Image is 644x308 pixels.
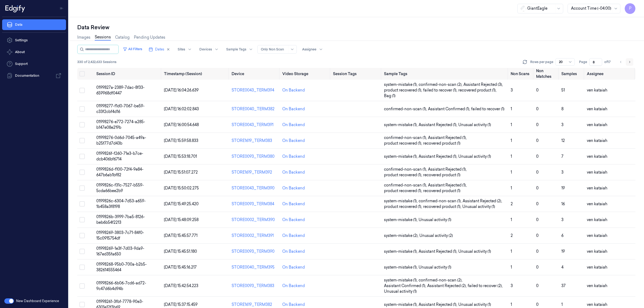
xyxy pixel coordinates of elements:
span: [DATE] 15:45:57.771 [164,233,197,238]
span: 1 [511,154,512,159]
span: Assistant Rejected (1) , [419,302,458,307]
span: Assistant Confirmed (1) , [428,106,471,112]
th: Video Storage [280,68,331,80]
span: 1 [511,170,512,175]
span: Unusual activity (1) [419,217,451,223]
span: 0 [536,283,539,288]
button: P [625,3,635,14]
div: STORE0002_TERM390 [232,217,278,223]
span: ven kataiah [587,283,607,288]
th: Assignee [585,68,635,80]
span: recovered product (1) , [423,204,462,210]
span: 0 [536,107,539,111]
span: of 17 [604,60,613,64]
span: failed to recover (1) [471,106,504,112]
span: 37 [561,283,566,288]
button: Select row [79,233,85,238]
span: 0 [536,249,539,254]
button: Select row [79,283,85,289]
span: [DATE] 15:53:18.701 [164,154,197,159]
span: 7 [561,154,563,159]
span: confirmed-non-scan (1) , [384,135,428,141]
a: Documentation [2,70,66,81]
p: Rows per page [530,60,553,64]
span: Unusual activity (1) [458,122,491,128]
div: On Backend [282,283,305,289]
button: Go to next page [626,58,633,66]
span: Assistant Rejected (2) , [463,198,503,204]
span: 1 [561,302,563,307]
span: ven kataiah [587,249,607,254]
div: On Backend [282,217,305,223]
th: Non Scans [508,68,534,80]
div: On Backend [282,106,305,112]
span: Assistant Confirmed (1) , [384,283,427,289]
span: 0199826d-f100-72f4-9e84-647b6ab1bf82 [96,167,144,177]
span: Assistant Rejected (2) , [427,283,468,289]
span: confirmed-non-scan (2) , [419,277,463,283]
div: STORE0043_TERM390 [232,185,278,191]
div: STORE0040_TERM395 [232,265,278,270]
span: 0199827a-2389-7dac-8f33-659968df0447 [96,85,145,96]
span: system-mistake (1) , [384,82,419,87]
th: Sample Tags [382,68,509,80]
span: [DATE] 15:37:15.459 [164,302,197,307]
span: Assistant Rejected (1) , [428,135,468,141]
span: 6 [561,233,563,238]
span: failed to recover (1) , [423,87,458,93]
div: On Backend [282,233,305,239]
span: [DATE] 16:04:26.639 [164,88,199,93]
span: 0199826c-f31c-7527-b559-5cda66bee2b9 [96,183,144,193]
span: Assistant Rejected (1) , [419,122,458,128]
span: confirmed-non-scan (1) , [384,182,428,188]
span: failed to recover (2) , [468,283,504,289]
span: Assistant Rejected (1) , [419,154,458,159]
a: Settings [2,35,66,46]
span: 0 [536,233,539,238]
th: Samples [559,68,585,80]
div: On Backend [282,87,305,93]
th: Non Matches [534,68,559,80]
div: On Backend [282,201,305,207]
span: 1 [511,107,512,111]
button: Select row [79,265,85,270]
span: 1 [511,217,512,222]
span: 01998277-f1d0-7067-be59-c33f2cbf4d16 [96,104,145,114]
span: Dates [155,47,164,52]
span: 01998269-3803-7c71-84f0-15c0915754df [96,230,144,241]
span: 19 [561,186,565,190]
nav: pagination [617,58,633,66]
span: system-mistake (1) , [384,249,419,254]
span: [DATE] 15:59:58.833 [164,138,198,143]
div: STORE1619_TERM383 [232,138,278,144]
button: Select row [79,185,85,191]
span: 0 [536,138,539,143]
span: 1 [511,302,512,307]
span: 51 [561,88,565,93]
span: 3 [511,88,513,93]
button: Select row [79,170,85,175]
span: recovered product (1) [423,141,460,146]
span: ven kataiah [587,302,607,307]
span: 1 [511,122,512,127]
span: 1 [511,138,512,143]
span: Assistant Rejected (1) , [428,167,468,172]
span: ven kataiah [587,170,607,175]
span: ven kataiah [587,201,607,206]
span: Unusual activity (1) [384,289,417,294]
span: [DATE] 16:00:54.648 [164,122,199,127]
span: confirmed-non-scan (2) , [419,82,463,87]
span: 0 [536,265,539,270]
button: Select row [79,302,85,307]
span: 01998269-1e3f-7d03-9da9-167ed35fa650 [96,246,144,256]
span: 12 [561,138,565,143]
span: 0 [536,217,539,222]
span: 0199826c-6304-7d53-a659-1b458a3f8198 [96,199,146,209]
span: confirmed-non-scan (1) , [419,198,463,204]
span: 01998268-95b0-700a-b2b5-382614555464 [96,262,147,272]
span: recovered product (1) [423,172,460,178]
button: Select row [79,217,85,222]
span: system-mistake (2) , [384,233,419,239]
span: [DATE] 15:48:09.258 [164,217,199,222]
span: [DATE] 15:45:16.217 [164,265,197,270]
